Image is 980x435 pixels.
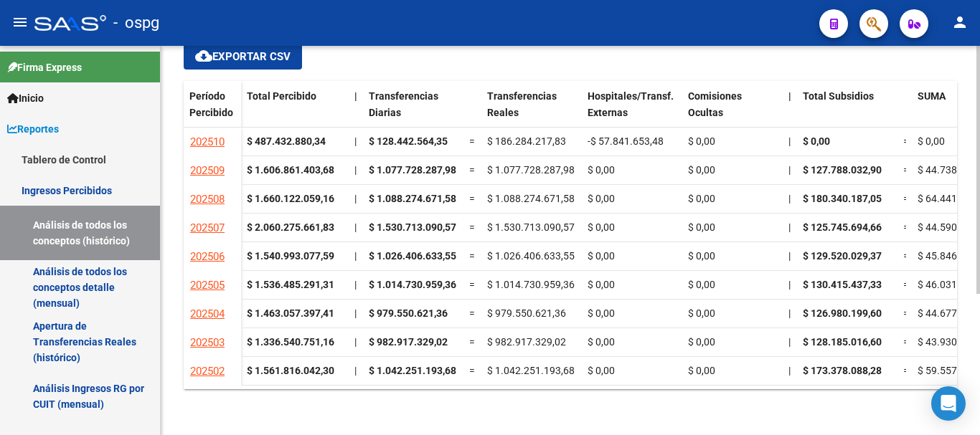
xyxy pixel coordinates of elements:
[469,193,475,204] span: =
[354,90,357,102] span: |
[369,90,438,118] span: Transferencias Diarias
[190,336,225,349] span: 202503
[788,336,791,348] span: |
[688,135,715,147] span: $ 0,00
[588,307,615,319] span: $ 0,00
[803,193,882,204] span: $ 180.340.187,05
[247,279,334,290] strong: $ 1.536.485.291,31
[354,250,357,262] span: |
[588,164,615,176] span: $ 0,00
[369,279,456,290] span: $ 1.014.730.959,36
[588,90,674,118] span: Hospitales/Transf. Externas
[190,193,225,206] span: 202508
[903,221,909,233] span: =
[931,386,966,421] div: Open Intercom Messenger
[788,365,791,376] span: |
[7,121,59,137] span: Reportes
[903,135,909,147] span: =
[369,365,456,376] span: $ 1.042.251.193,68
[369,193,456,204] span: $ 1.088.274.671,58
[487,336,566,348] span: $ 982.917.329,02
[195,50,291,63] span: Exportar CSV
[688,307,715,319] span: $ 0,00
[688,336,715,348] span: $ 0,00
[11,14,29,31] mat-icon: menu
[190,307,225,320] span: 202504
[190,135,225,148] span: 202510
[354,135,357,147] span: |
[803,221,882,233] span: $ 125.745.694,66
[803,365,882,376] span: $ 173.378.088,28
[354,164,357,176] span: |
[797,81,897,141] datatable-header-cell: Total Subsidios
[247,250,334,262] strong: $ 1.540.993.077,59
[903,250,909,262] span: =
[588,336,615,348] span: $ 0,00
[688,164,715,176] span: $ 0,00
[481,81,582,141] datatable-header-cell: Transferencias Reales
[349,81,363,141] datatable-header-cell: |
[369,307,448,319] span: $ 979.550.621,36
[903,279,909,290] span: =
[469,279,475,290] span: =
[247,336,334,348] strong: $ 1.336.540.751,16
[918,135,945,147] span: $ 0,00
[788,279,791,290] span: |
[247,135,326,147] strong: $ 487.432.880,34
[354,307,357,319] span: |
[487,164,575,176] span: $ 1.077.728.287,98
[241,81,349,141] datatable-header-cell: Total Percibido
[788,221,791,233] span: |
[588,193,615,204] span: $ 0,00
[7,59,82,75] span: Firma Express
[588,135,664,147] span: -$ 57.841.653,48
[190,164,225,177] span: 202509
[688,365,715,376] span: $ 0,00
[788,250,791,262] span: |
[487,193,575,204] span: $ 1.088.274.671,58
[487,90,557,118] span: Transferencias Reales
[354,365,357,376] span: |
[803,164,882,176] span: $ 127.788.032,90
[803,279,882,290] span: $ 130.415.437,33
[247,164,334,176] strong: $ 1.606.861.403,68
[363,81,463,141] datatable-header-cell: Transferencias Diarias
[918,90,946,102] span: SUMA
[369,135,448,147] span: $ 128.442.564,35
[195,47,212,64] mat-icon: cloud_download
[487,279,575,290] span: $ 1.014.730.959,36
[487,307,566,319] span: $ 979.550.621,36
[788,164,791,176] span: |
[588,250,615,262] span: $ 0,00
[354,279,357,290] span: |
[803,336,882,348] span: $ 128.185.016,60
[369,164,456,176] span: $ 1.077.728.287,98
[487,365,575,376] span: $ 1.042.251.193,68
[688,221,715,233] span: $ 0,00
[354,336,357,348] span: |
[184,44,302,70] button: Exportar CSV
[113,7,159,39] span: - ospg
[688,90,742,118] span: Comisiones Ocultas
[803,135,830,147] span: $ 0,00
[682,81,783,141] datatable-header-cell: Comisiones Ocultas
[788,307,791,319] span: |
[803,90,874,102] span: Total Subsidios
[788,135,791,147] span: |
[588,279,615,290] span: $ 0,00
[469,250,475,262] span: =
[247,221,334,233] strong: $ 2.060.275.661,83
[247,307,334,319] strong: $ 1.463.057.397,41
[951,14,969,31] mat-icon: person
[354,193,357,204] span: |
[688,193,715,204] span: $ 0,00
[788,90,791,102] span: |
[369,221,456,233] span: $ 1.530.713.090,57
[487,250,575,262] span: $ 1.026.406.633,55
[469,307,475,319] span: =
[247,365,334,376] strong: $ 1.561.816.042,30
[903,164,909,176] span: =
[190,279,225,292] span: 202505
[469,221,475,233] span: =
[184,81,241,141] datatable-header-cell: Período Percibido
